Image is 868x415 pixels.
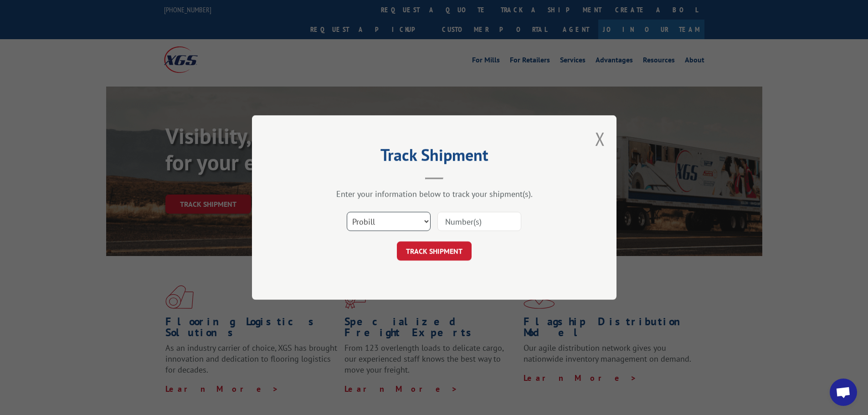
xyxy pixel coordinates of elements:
div: Open chat [830,379,857,406]
div: Enter your information below to track your shipment(s). [298,189,571,199]
button: Close modal [595,127,605,151]
h2: Track Shipment [298,149,571,166]
button: TRACK SHIPMENT [397,241,472,261]
input: Number(s) [437,212,521,231]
